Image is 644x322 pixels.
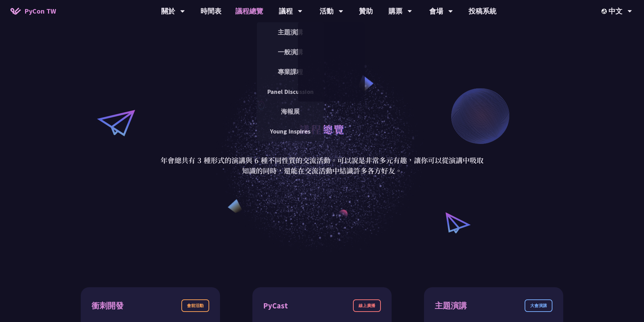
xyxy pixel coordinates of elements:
p: 年會總共有 3 種形式的演講與 6 種不同性質的交流活動。可以說是非常多元有趣，讓你可以從演講中吸取知識的同時，還能在交流活動中結識許多各方好友。 [160,155,484,176]
a: 一般演講 [257,44,324,60]
div: 大會演講 [525,299,552,312]
a: 海報展 [257,103,324,120]
a: PyCon TW [3,2,63,20]
div: 主題演講 [435,300,467,312]
img: Locale Icon [602,9,608,14]
a: Panel Discussion [257,83,324,100]
img: Home icon of PyCon TW 2025 [10,8,21,15]
a: Young Inspires [257,123,324,139]
div: 線上廣播 [353,299,381,312]
span: PyCon TW [24,6,56,16]
div: PyCast [263,300,288,312]
div: 會前活動 [181,299,209,312]
div: 衝刺開發 [92,300,124,312]
a: 專業課程 [257,64,324,80]
a: 主題演講 [257,24,324,40]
